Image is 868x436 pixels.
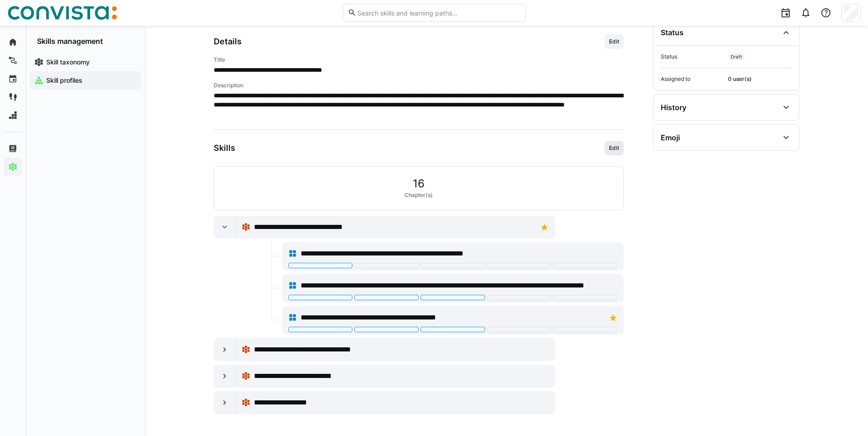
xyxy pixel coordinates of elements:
[604,34,624,49] button: Edit
[661,28,684,37] div: Status
[214,37,242,47] h3: Details
[608,38,620,45] span: Edit
[214,56,624,64] h4: Title
[404,191,433,199] span: Chapter(s)
[661,103,686,112] div: History
[413,178,425,190] span: 16
[661,133,680,142] div: Emoji
[728,53,745,60] span: Draft
[214,143,235,153] h3: Skills
[356,9,520,17] input: Search skills and learning paths…
[608,144,620,152] span: Edit
[214,82,624,89] h4: Description
[604,141,624,155] button: Edit
[661,53,724,60] span: Status
[661,75,724,83] span: Assigned to
[728,75,792,83] span: 0 user(s)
